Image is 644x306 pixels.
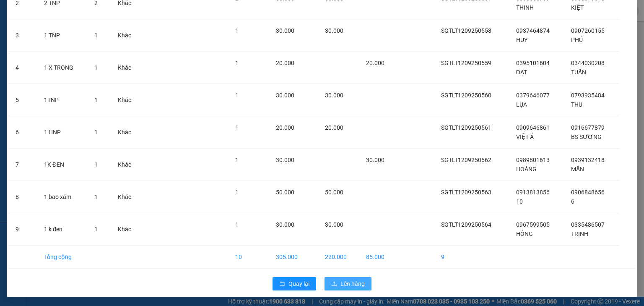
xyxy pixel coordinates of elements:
[571,198,574,205] span: 6
[441,27,491,34] span: SGTLT1209250558
[571,37,583,43] span: PHÚ
[235,60,239,66] span: 1
[516,221,550,228] span: 0967599505
[276,124,294,131] span: 20.000
[318,246,360,269] td: 220.000
[37,149,88,181] td: 1K ĐEN
[571,27,605,34] span: 0907260155
[9,52,37,84] td: 4
[516,101,527,108] span: LỤA
[516,230,533,237] span: HỒNG
[229,246,269,269] td: 10
[516,189,550,196] span: 0913813856
[276,92,294,99] span: 30.000
[9,213,37,246] td: 9
[9,116,37,149] td: 6
[325,189,343,196] span: 50.000
[273,277,316,290] button: rollbackQuay lại
[571,166,584,173] span: MẪN
[94,161,98,168] span: 1
[235,157,239,163] span: 1
[325,92,343,99] span: 30.000
[37,19,88,52] td: 1 TNP
[516,4,534,11] span: THINH
[516,37,527,43] span: HUY
[571,101,582,108] span: THU
[571,60,605,66] span: 0344030208
[571,221,605,228] span: 0335486507
[276,27,294,34] span: 30.000
[276,60,294,66] span: 20.000
[325,27,343,34] span: 30.000
[94,32,98,39] span: 1
[111,19,143,52] td: Khác
[571,124,605,131] span: 0916677879
[5,60,205,82] div: [GEOGRAPHIC_DATA]
[325,124,343,131] span: 20.000
[37,84,88,116] td: 1TNP
[111,149,143,181] td: Khác
[94,64,98,71] span: 1
[9,19,37,52] td: 3
[434,246,509,269] td: 9
[37,181,88,213] td: 1 bao xám
[571,4,584,11] span: KIỆT
[235,92,239,99] span: 1
[325,221,343,228] span: 30.000
[571,157,605,163] span: 0939132418
[441,92,491,99] span: SGTLT1209250560
[331,281,337,288] span: upload
[235,27,239,34] span: 1
[516,27,550,34] span: 0937464874
[111,52,143,84] td: Khác
[94,226,98,233] span: 1
[516,133,534,140] span: VIỆT Á
[340,279,365,288] span: Lên hàng
[571,92,605,99] span: 0793935484
[235,124,239,131] span: 1
[366,157,384,163] span: 30.000
[276,221,294,228] span: 30.000
[269,246,318,269] td: 305.000
[235,189,239,196] span: 1
[516,60,550,66] span: 0395101604
[516,92,550,99] span: 0379646077
[94,194,98,200] span: 1
[441,221,491,228] span: SGTLT1209250564
[571,230,588,237] span: TRINH
[516,157,550,163] span: 0989801613
[516,124,550,131] span: 0909646861
[288,279,309,288] span: Quay lại
[571,189,605,196] span: 0906848656
[37,246,88,269] td: Tổng cộng
[325,277,371,290] button: uploadLên hàng
[441,60,491,66] span: SGTLT1209250559
[111,84,143,116] td: Khác
[441,189,491,196] span: SGTLT1209250563
[359,246,397,269] td: 85.000
[94,129,98,136] span: 1
[366,60,384,66] span: 20.000
[37,213,88,246] td: 1 k đen
[37,52,88,84] td: 1 X TRONG
[9,149,37,181] td: 7
[37,116,88,149] td: 1 HNP
[9,181,37,213] td: 8
[235,221,239,228] span: 1
[279,281,285,288] span: rollback
[48,40,162,55] text: SGTLT1209250557
[111,116,143,149] td: Khác
[516,166,537,173] span: HOÀNG
[516,198,523,205] span: 10
[276,157,294,163] span: 30.000
[516,69,527,76] span: ĐẠT
[9,84,37,116] td: 5
[441,124,491,131] span: SGTLT1209250561
[441,157,491,163] span: SGTLT1209250562
[111,213,143,246] td: Khác
[94,97,98,103] span: 1
[276,189,294,196] span: 50.000
[571,69,586,76] span: TUẤN
[111,181,143,213] td: Khác
[571,133,602,140] span: BS SƯƠNG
